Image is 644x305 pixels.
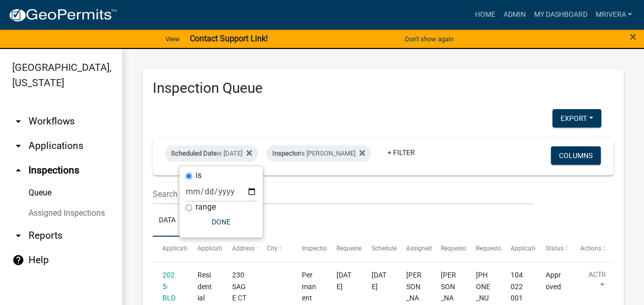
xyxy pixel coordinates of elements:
span: Requestor Name [441,245,487,252]
a: mrivera [591,5,636,24]
i: arrow_drop_down [12,140,24,152]
button: Close [630,31,636,43]
a: Data [153,205,182,237]
h3: Inspection Queue [153,80,613,97]
datatable-header-cell: Actions [571,237,605,261]
datatable-header-cell: City [257,237,292,261]
button: Columns [551,146,601,165]
span: Actions [580,245,601,252]
button: Export [552,109,601,128]
div: is [DATE] [165,145,258,162]
datatable-header-cell: Requestor Phone [466,237,500,261]
span: Application Description [511,245,575,252]
a: Admin [499,5,529,24]
span: Assigned Inspector [406,245,459,252]
a: My Dashboard [529,5,591,24]
span: × [630,30,636,44]
datatable-header-cell: Application [153,237,187,261]
datatable-header-cell: Scheduled Time [361,237,396,261]
i: arrow_drop_down [12,115,24,128]
div: is [PERSON_NAME] [266,145,371,162]
i: help [12,254,24,266]
datatable-header-cell: Application Description [501,237,536,261]
span: Inspection Type [302,245,345,252]
a: View [161,31,184,47]
datatable-header-cell: Requested Date [327,237,361,261]
span: Requestor Phone [476,245,523,252]
div: [DATE] [371,269,386,293]
button: Action [580,269,622,295]
label: is [195,171,202,180]
datatable-header-cell: Status [536,237,570,261]
a: Home [470,5,499,24]
datatable-header-cell: Address [222,237,257,261]
span: Application [162,245,194,252]
span: Address [232,245,255,252]
span: Inspector [272,149,300,157]
i: arrow_drop_up [12,164,24,176]
input: Search for inspections [153,184,534,205]
button: Done [185,213,257,231]
datatable-header-cell: Inspection Type [292,237,327,261]
span: Approved [545,271,561,291]
span: Scheduled Date [171,149,217,157]
span: City [267,245,277,252]
datatable-header-cell: Application Type [187,237,222,261]
span: 230 SAGE CT [232,271,246,302]
a: + Filter [379,143,423,162]
span: Scheduled Time [371,245,415,252]
i: arrow_drop_down [12,230,24,242]
span: Application Type [198,245,244,252]
label: range [195,203,216,211]
strong: Contact Support Link! [190,34,268,43]
button: Don't show again [401,31,458,47]
span: Requested Date [337,245,379,252]
span: 08/06/2025 [337,271,351,291]
datatable-header-cell: Requestor Name [431,237,466,261]
span: Status [545,245,563,252]
datatable-header-cell: Assigned Inspector [397,237,431,261]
